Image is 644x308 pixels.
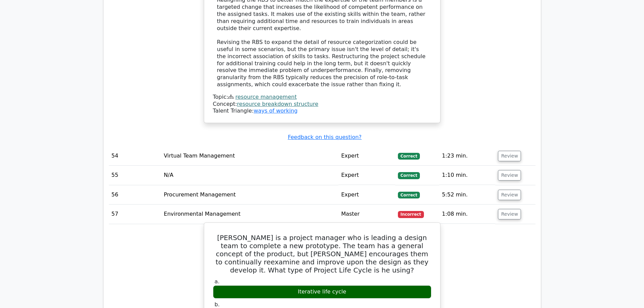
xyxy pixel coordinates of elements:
[212,234,432,274] h5: [PERSON_NAME] is a project manager who is leading a design team to complete a new prototype. The ...
[109,205,161,224] td: 57
[109,185,161,205] td: 56
[398,192,420,198] span: Correct
[498,190,521,200] button: Review
[109,166,161,185] td: 55
[439,205,495,224] td: 1:08 min.
[213,94,431,101] div: Topic:
[213,94,431,115] div: Talent Triangle:
[215,301,220,308] span: b.
[213,285,431,299] div: Iterative life cycle
[161,146,339,166] td: Virtual Team Management
[338,146,395,166] td: Expert
[161,205,339,224] td: Environmental Management
[439,146,495,166] td: 1:23 min.
[439,185,495,205] td: 5:52 min.
[498,151,521,161] button: Review
[498,170,521,181] button: Review
[288,134,361,140] a: Feedback on this question?
[398,172,420,179] span: Correct
[215,278,220,285] span: a.
[338,166,395,185] td: Expert
[338,185,395,205] td: Expert
[109,146,161,166] td: 54
[439,166,495,185] td: 1:10 min.
[237,101,318,107] a: resource breakdown structure
[338,205,395,224] td: Master
[213,101,431,108] div: Concept:
[398,211,424,218] span: Incorrect
[254,108,297,114] a: ways of working
[398,153,420,160] span: Correct
[161,185,339,205] td: Procurement Management
[161,166,339,185] td: N/A
[498,209,521,219] button: Review
[235,94,296,100] a: resource management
